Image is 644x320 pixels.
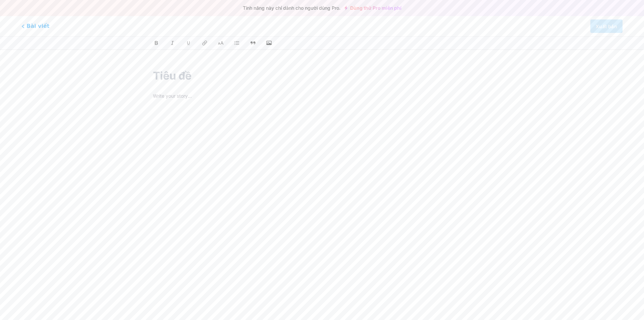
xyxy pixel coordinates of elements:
font: Xuất bản [596,24,617,29]
span: Bài viết [21,22,49,30]
input: Tiêu đề [153,68,491,84]
font: Tính năng này chỉ dành cho người dùng Pro. [243,5,340,11]
button: Xuất bản [590,19,623,33]
font: Bài viết [26,23,49,29]
font: Dùng thử Pro miễn phí [350,5,401,11]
